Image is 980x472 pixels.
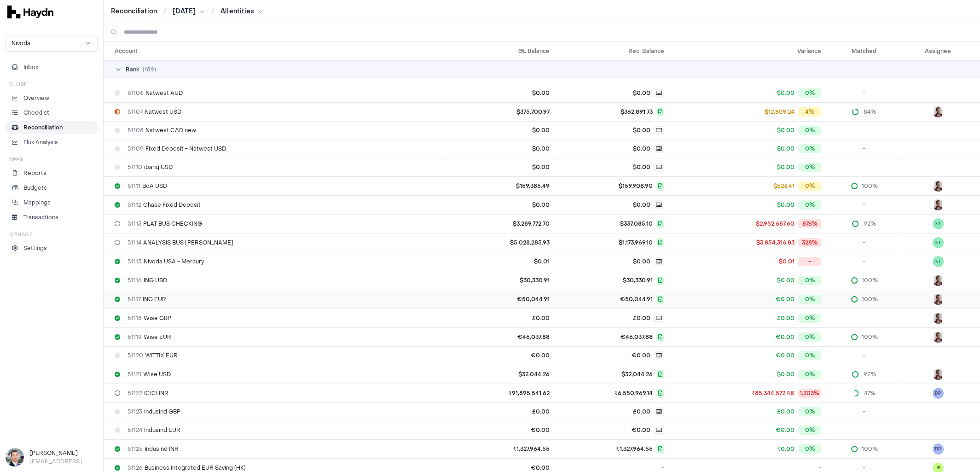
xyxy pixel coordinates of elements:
[23,169,46,177] p: Reports
[756,239,794,246] span: $3,854,316.83
[798,332,821,342] div: 0%
[6,242,98,255] a: Settings
[128,277,167,284] span: ING USD
[933,181,944,192] img: JP Smit
[128,201,201,209] span: Chase Fixed Deposit
[863,464,865,472] span: -
[933,275,944,286] img: JP Smit
[776,352,794,359] span: €0.00
[128,89,144,97] span: 51106
[128,371,141,378] span: 51121
[863,258,865,265] span: -
[128,426,180,434] span: Indusind EUR
[863,145,865,152] span: -
[818,464,821,472] span: -
[128,352,178,359] span: WITTIX EUR
[777,145,794,152] span: $0.00
[751,390,794,397] span: ₹85,344,572.48
[6,448,24,466] img: Ole Heine
[619,239,653,246] span: $1,173,969.10
[128,296,141,303] span: 51117
[862,333,878,341] span: 100%
[447,195,553,214] td: $0.00
[798,370,821,379] div: 0%
[128,182,140,190] span: 51111
[863,408,865,415] span: -
[23,138,58,146] p: Flux Analysis
[863,390,876,397] span: 47%
[668,42,825,60] th: Variance
[863,108,876,116] span: 84%
[777,315,794,322] span: £0.00
[620,108,653,116] span: $362,891.73
[553,42,668,60] th: Rec. Balance
[128,127,144,134] span: 51108
[128,390,142,397] span: 51122
[9,156,23,163] h3: Apps
[126,66,139,73] span: Bank
[777,89,794,97] span: $0.00
[798,88,821,98] div: 0%
[447,176,553,195] td: $159,385.49
[447,84,553,102] td: $0.00
[23,213,58,221] p: Transactions
[633,258,650,265] span: $0.00
[128,315,171,322] span: Wise GBP
[776,426,794,434] span: €0.00
[6,61,98,74] button: Inbox
[776,296,794,303] span: €0.00
[616,445,653,453] span: ₹1,327,964.55
[447,121,553,140] td: $0.00
[128,89,183,97] span: Natwest AUD
[773,182,794,190] span: $523.41
[6,121,98,134] a: Reconciliation
[632,352,650,359] span: €0.00
[862,445,878,453] span: 100%
[128,220,202,227] span: PLAT BUS CHECKING
[862,296,878,303] span: 100%
[128,464,143,472] span: 51126
[933,106,944,117] img: JP Smit
[933,237,944,248] span: KT
[128,333,171,341] span: Wise EUR
[447,402,553,421] td: £0.00
[128,201,141,209] span: 51112
[779,258,794,265] span: $0.01
[447,271,553,290] td: $30,330.91
[798,314,821,323] div: 0%
[633,201,650,209] span: $0.00
[128,145,144,152] span: 51109
[6,211,98,224] a: Transactions
[162,6,168,16] span: /
[447,102,553,121] td: $375,700.97
[6,106,98,119] a: Checklist
[798,389,821,398] div: 1,303%
[23,198,51,207] p: Mappings
[620,333,653,341] span: €46,037.88
[173,7,196,16] span: [DATE]
[863,426,865,434] span: -
[7,6,53,18] img: svg+xml,%3c
[9,231,32,238] h3: Manage
[447,384,553,402] td: ₹91,895,541.62
[933,199,944,210] button: JP Smit
[633,145,650,152] span: $0.00
[447,158,553,176] td: $0.00
[933,332,944,343] button: JP Smit
[798,295,821,304] div: 0%
[633,163,650,171] span: $0.00
[933,294,944,305] img: JP Smit
[777,201,794,209] span: $0.00
[9,81,27,88] h3: Close
[29,449,98,457] h3: [PERSON_NAME]
[798,200,821,210] div: 0%
[6,196,98,209] a: Mappings
[447,327,553,346] td: €46,037.88
[933,313,944,324] img: JP Smit
[661,464,664,472] span: -
[447,346,553,365] td: €0.00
